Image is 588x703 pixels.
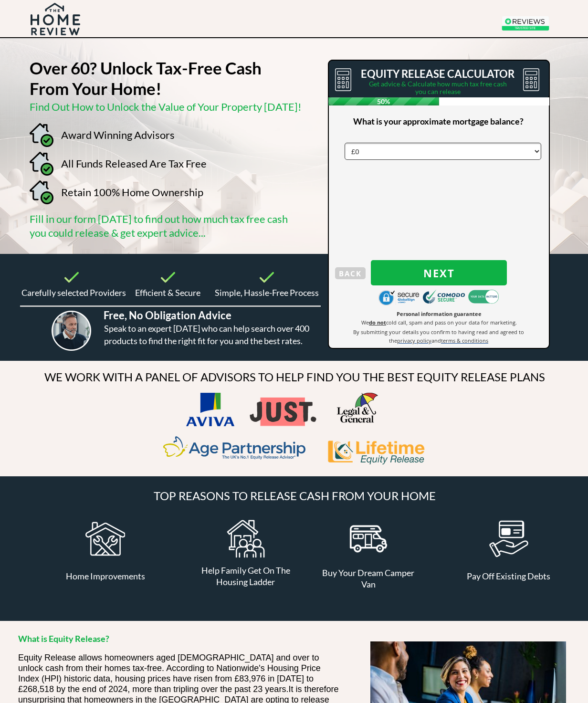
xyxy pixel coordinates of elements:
[441,337,488,344] span: terms & conditions
[335,267,366,279] button: BACK
[66,571,145,581] span: Home Improvements
[201,565,290,587] span: Help Family Get On The Housing Ladder
[61,186,203,199] span: Retain 100% Home Ownership
[61,157,207,170] span: All Funds Released Are Tax Free
[18,633,109,644] strong: What is Equity Release?
[431,337,441,344] span: and
[467,571,550,581] span: Pay Off Existing Debts
[397,337,431,344] span: privacy policy
[30,212,288,239] span: Fill in our form [DATE] to find out how much tax free cash you could release & get expert advice...
[104,309,231,322] span: Free, No Obligation Advice
[369,80,507,95] span: Get advice & Calculate how much tax free cash you can release
[369,319,386,326] strong: do not
[215,287,319,298] span: Simple, Hassle-Free Process
[328,97,439,105] span: 50%
[353,116,524,126] span: What is your approximate mortgage balance?
[322,567,414,589] span: Buy Your Dream Camper Van
[18,653,321,683] span: Equity Release allows homeowners aged [DEMOGRAPHIC_DATA] and over to unlock cash from their homes...
[371,260,507,285] button: Next
[30,58,262,98] strong: Over 60? Unlock Tax-Free Cash From Your Home!
[335,267,366,280] span: BACK
[361,67,514,80] span: EQUITY RELEASE CALCULATOR
[397,336,431,344] a: privacy policy
[371,267,507,279] span: Next
[361,319,517,326] span: We cold call, spam and pass on your data for marketing.
[18,674,314,694] span: ousing prices have risen from £83,976 in [DATE] to £268,518 by the end of 2024, more than triplin...
[104,323,309,346] span: Speak to an expert [DATE] who can help search over 400 products to find the right fit for you and...
[135,287,200,298] span: Efficient & Secure
[61,128,175,141] span: Award Winning Advisors
[30,100,302,113] span: Find Out How to Unlock the Value of Your Property [DATE]!
[21,287,126,298] span: Carefully selected Providers
[353,328,524,344] span: By submitting your details you confirm to having read and agreed to the
[44,370,545,384] span: WE WORK WITH A PANEL OF ADVISORS TO HELP FIND YOU THE BEST EQUITY RELEASE PLANS
[441,336,488,344] a: terms & conditions
[397,310,482,317] span: Personal information guarantee
[154,489,436,503] span: TOP REASONS TO RELEASE CASH FROM YOUR HOME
